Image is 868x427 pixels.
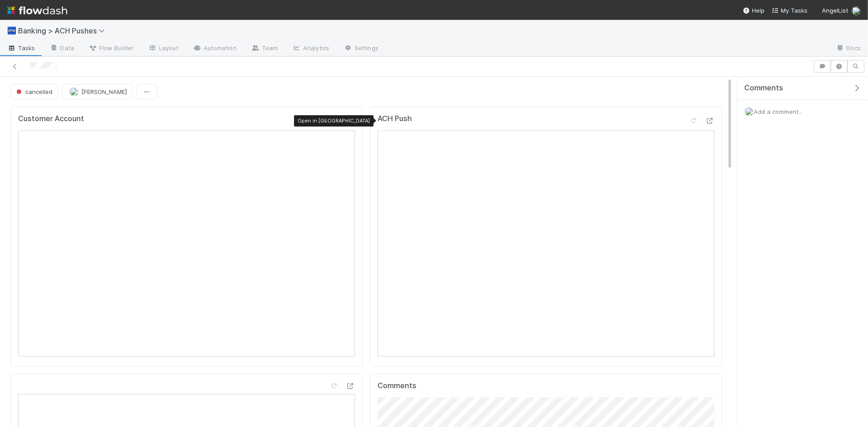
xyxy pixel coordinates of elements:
[18,114,84,123] h5: Customer Account
[378,381,714,390] h5: Comments
[772,7,807,14] span: My Tasks
[852,6,861,15] img: avatar_eacbd5bb-7590-4455-a9e9-12dcb5674423.png
[378,114,412,123] h5: ACH Push
[744,84,783,93] span: Comments
[285,42,336,56] a: Analytics
[81,42,141,56] a: Flow Builder
[141,42,186,56] a: Layout
[244,42,285,56] a: Team
[822,7,848,14] span: AngelList
[743,6,765,15] div: Help
[81,88,127,95] span: [PERSON_NAME]
[772,6,807,15] a: My Tasks
[336,42,386,56] a: Settings
[7,3,67,18] img: logo-inverted-e16ddd16eac7371096b0.svg
[7,27,16,34] span: 🏧
[18,26,109,35] span: Banking > ACH Pushes
[7,43,35,52] span: Tasks
[62,84,133,99] button: [PERSON_NAME]
[14,88,52,95] span: cancelled
[829,42,868,56] a: Docs
[745,107,754,116] img: avatar_eacbd5bb-7590-4455-a9e9-12dcb5674423.png
[10,84,58,99] button: cancelled
[754,108,803,115] span: Add a comment...
[89,43,134,52] span: Flow Builder
[70,87,79,96] img: avatar_1a1d5361-16dd-4910-a949-020dcd9f55a3.png
[42,42,81,56] a: Data
[186,42,244,56] a: Automation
